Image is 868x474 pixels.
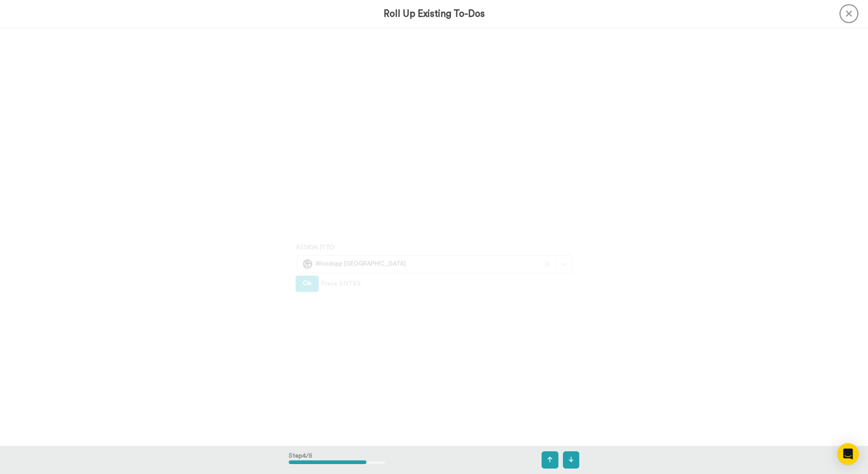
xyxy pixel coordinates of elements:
h4: Assign It To [296,243,572,250]
img: 0334ca18-ccae-493e-a487-743b388a9c50-1742477585.jpg [302,258,313,270]
button: Ok [296,276,319,292]
div: Step 4 / 5 [289,447,385,473]
div: Open Intercom Messenger [837,443,859,465]
span: Press ENTER [321,279,361,288]
div: Woodupp [GEOGRAPHIC_DATA] [302,258,534,270]
span: Ok [303,280,311,286]
h3: Roll Up Existing To-Dos [384,9,485,19]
